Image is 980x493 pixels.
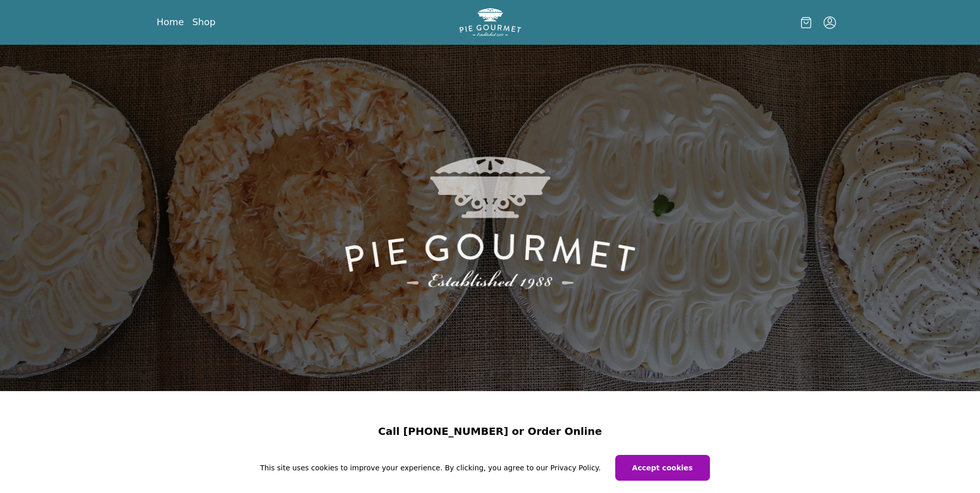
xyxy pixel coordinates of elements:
[459,8,521,37] a: Logo
[615,455,710,481] button: Accept cookies
[260,463,600,473] span: This site uses cookies to improve your experience. By clicking, you agree to our Privacy Policy.
[120,424,861,438] h1: Call [PHONE_NUMBER] or Order Online
[824,16,836,29] button: Menu
[192,16,216,28] a: Shop
[459,8,521,37] img: logo
[157,16,184,28] a: Home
